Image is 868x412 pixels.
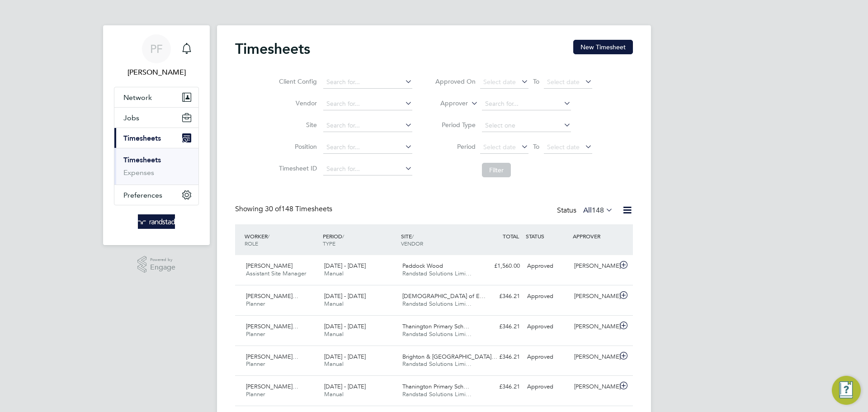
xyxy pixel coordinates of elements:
span: Planner [246,390,265,398]
span: Select date [483,143,516,151]
span: Select date [483,78,516,86]
label: Site [276,121,317,129]
span: Planner [246,330,265,338]
span: Manual [324,270,344,277]
span: Randstad Solutions Limi… [402,270,472,277]
div: [PERSON_NAME] [571,379,618,394]
label: Timesheet ID [276,164,317,172]
span: Manual [324,390,344,398]
div: Approved [524,289,571,304]
input: Search for... [323,163,412,175]
div: £1,560.00 [476,259,524,274]
div: £346.21 [476,350,524,365]
a: Expenses [123,168,154,177]
label: Position [276,142,317,151]
span: TOTAL [503,232,519,240]
span: VENDOR [401,240,423,247]
span: [PERSON_NAME]… [246,322,298,330]
input: Select one [482,119,571,132]
span: Planner [246,300,265,308]
div: Approved [524,319,571,334]
a: PF[PERSON_NAME] [114,34,199,78]
span: Paddock Wood [402,262,443,270]
div: STATUS [524,228,571,244]
div: PERIOD [321,228,399,251]
span: Engage [150,264,175,271]
div: Approved [524,379,571,394]
span: [DATE] - [DATE] [324,292,366,300]
button: Filter [482,163,511,177]
span: Jobs [123,114,139,122]
button: Engage Resource Center [832,376,861,405]
span: Timesheets [123,134,161,142]
label: Client Config [276,77,317,85]
div: [PERSON_NAME] [571,289,618,304]
div: WORKER [242,228,321,251]
span: Network [123,93,152,102]
label: Vendor [276,99,317,107]
div: [PERSON_NAME] [571,350,618,365]
div: SITE [399,228,477,251]
span: [PERSON_NAME]… [246,292,298,300]
div: Approved [524,259,571,274]
span: Assistant Site Manager [246,270,306,277]
span: Planner [246,360,265,368]
span: Manual [324,300,344,308]
span: TYPE [323,240,335,247]
button: Network [114,87,198,107]
span: [DATE] - [DATE] [324,322,366,330]
input: Search for... [323,98,412,110]
span: [PERSON_NAME]… [246,353,298,360]
span: Select date [547,143,580,151]
div: Status [557,204,615,217]
span: Thanington Primary Sch… [402,322,469,330]
a: Go to home page [114,214,199,229]
span: Patrick Farrell [114,67,199,78]
span: Randstad Solutions Limi… [402,300,472,308]
span: Thanington Primary Sch… [402,383,469,390]
label: Period [435,142,476,151]
span: Select date [547,78,580,86]
span: [DATE] - [DATE] [324,262,366,270]
input: Search for... [323,141,412,154]
span: Powered by [150,256,175,264]
button: New Timesheet [573,40,633,54]
input: Search for... [323,76,412,89]
nav: Main navigation [103,25,210,245]
span: [DATE] - [DATE] [324,383,366,390]
span: / [268,232,269,240]
span: 148 [592,206,604,215]
div: £346.21 [476,379,524,394]
label: Approver [427,99,468,108]
span: ROLE [245,240,258,247]
div: Timesheets [114,148,198,185]
div: [PERSON_NAME] [571,319,618,334]
input: Search for... [323,119,412,132]
button: Timesheets [114,128,198,148]
span: / [342,232,344,240]
span: [DATE] - [DATE] [324,353,366,360]
a: Timesheets [123,156,161,164]
div: Showing [235,204,334,214]
span: 30 of [265,204,281,213]
label: All [583,206,613,215]
span: 148 Timesheets [265,204,332,213]
button: Jobs [114,108,198,128]
span: PF [150,43,163,55]
span: Randstad Solutions Limi… [402,390,472,398]
img: randstad-logo-retina.png [138,214,175,229]
div: £346.21 [476,289,524,304]
label: Approved On [435,77,476,85]
span: Brighton & [GEOGRAPHIC_DATA]… [402,353,497,360]
span: To [530,141,542,152]
div: [PERSON_NAME] [571,259,618,274]
h2: Timesheets [235,40,310,58]
div: £346.21 [476,319,524,334]
span: [PERSON_NAME]… [246,383,298,390]
span: [DEMOGRAPHIC_DATA] of E… [402,292,486,300]
div: APPROVER [571,228,618,244]
span: Manual [324,330,344,338]
label: Period Type [435,121,476,129]
div: Approved [524,350,571,365]
span: Preferences [123,191,162,199]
